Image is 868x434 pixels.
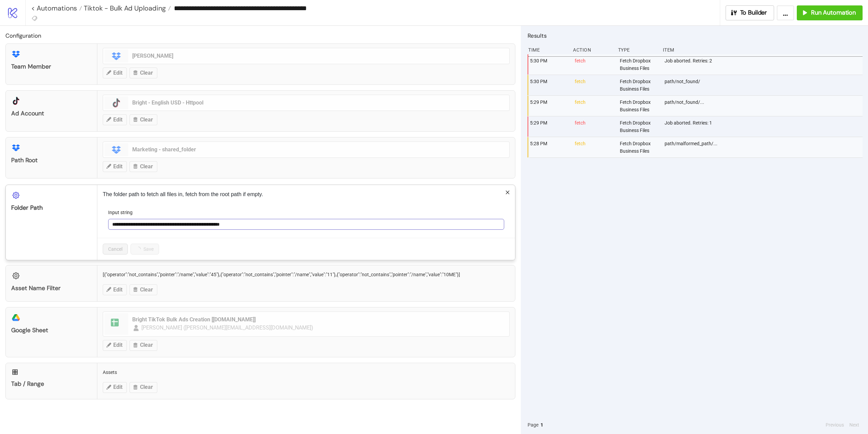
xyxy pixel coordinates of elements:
span: To Builder [740,9,767,17]
div: path/not_found/ [664,75,864,95]
div: path/not_found/... [664,96,864,116]
div: fetch [574,137,614,157]
div: 5:29 PM [529,96,569,116]
button: Save [131,244,159,254]
input: Input string [108,219,504,230]
div: path/malformed_path/... [664,137,864,157]
button: 1 [538,421,545,429]
div: Fetch Dropbox Business Files [619,116,659,137]
div: fetch [574,54,614,75]
div: Item [662,43,863,56]
div: fetch [574,75,614,95]
div: 5:30 PM [529,54,569,75]
div: Fetch Dropbox Business Files [619,137,659,157]
div: 5:30 PM [529,75,569,95]
div: Job aborted. Retries: 2 [664,54,864,75]
div: fetch [574,96,614,116]
button: Previous [824,421,846,429]
div: Action [572,43,612,56]
button: ... [777,5,794,20]
div: Job aborted. Retries: 1 [664,116,864,137]
h2: Configuration [5,31,515,40]
h2: Results [528,31,863,40]
div: Type [617,43,657,56]
button: Cancel [103,244,128,254]
a: < Automations [31,5,82,12]
a: Tiktok - Bulk Ad Uploading [82,5,171,12]
div: Fetch Dropbox Business Files [619,75,659,95]
p: The folder path to fetch all files in, fetch from the root path if empty. [103,190,510,199]
div: Fetch Dropbox Business Files [619,96,659,116]
span: Run Automation [811,9,856,17]
span: close [505,190,510,195]
div: 5:28 PM [529,137,569,157]
span: Tiktok - Bulk Ad Uploading [82,4,166,13]
div: fetch [574,116,614,137]
span: Page [528,421,538,429]
button: Next [847,421,861,429]
div: 5:29 PM [529,116,569,137]
div: Time [528,43,568,56]
div: Folder Path [11,204,92,212]
div: Fetch Dropbox Business Files [619,54,659,75]
button: Run Automation [797,5,863,20]
button: To Builder [726,5,774,20]
label: Input string [108,209,137,216]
